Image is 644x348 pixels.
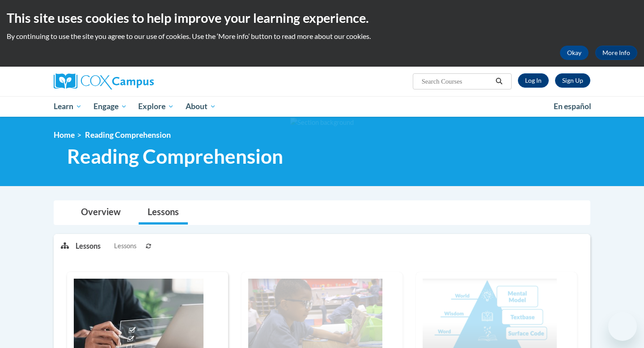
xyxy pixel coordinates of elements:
[608,312,637,341] iframe: Button to launch messaging window
[554,102,591,111] span: En español
[560,46,589,60] button: Okay
[290,118,354,127] img: Section background
[180,96,222,117] a: About
[186,101,216,112] span: About
[7,9,637,27] h2: This site uses cookies to help improve your learning experience.
[114,241,136,251] span: Lessons
[88,96,133,117] a: Engage
[93,101,127,112] span: Engage
[132,96,180,117] a: Explore
[54,73,154,89] img: Cox Campus
[421,76,492,87] input: Search Courses
[555,73,590,88] a: Register
[595,46,637,60] a: More Info
[138,101,174,112] span: Explore
[139,201,188,225] a: Lessons
[54,101,82,112] span: Learn
[7,31,637,41] p: By continuing to use the site you agree to our use of cookies. Use the ‘More info’ button to read...
[54,73,224,89] a: Cox Campus
[548,97,597,116] a: En español
[492,76,506,87] button: Search
[40,96,604,117] div: Main menu
[67,144,283,168] span: Reading Comprehension
[518,73,549,88] a: Log In
[85,130,171,140] span: Reading Comprehension
[48,96,88,117] a: Learn
[72,201,130,225] a: Overview
[54,130,75,140] a: Home
[76,241,101,251] p: Lessons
